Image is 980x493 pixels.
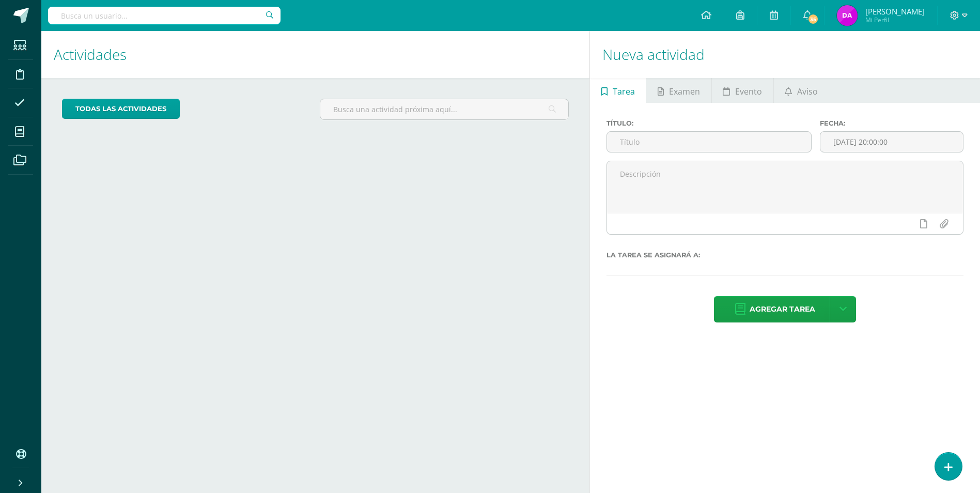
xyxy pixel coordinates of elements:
[606,119,811,127] label: Título:
[48,7,281,24] input: Busca un usuario...
[320,99,569,119] input: Busca una actividad próxima aquí...
[54,31,577,78] h1: Actividades
[807,13,819,25] span: 35
[646,78,711,103] a: Examen
[774,78,829,103] a: Aviso
[606,251,963,259] label: La tarea se asignará a:
[735,79,762,104] span: Evento
[613,79,635,104] span: Tarea
[797,79,818,104] span: Aviso
[820,119,963,127] label: Fecha:
[712,78,773,103] a: Evento
[602,31,968,78] h1: Nueva actividad
[590,78,646,103] a: Tarea
[865,6,925,17] span: [PERSON_NAME]
[669,79,700,104] span: Examen
[62,99,180,119] a: todas las Actividades
[865,16,925,24] span: Mi Perfil
[750,297,815,322] span: Agregar tarea
[607,132,811,152] input: Título
[820,132,963,152] input: Fecha de entrega
[837,5,858,26] img: 10ff0b26909370768b000b86823b4192.png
